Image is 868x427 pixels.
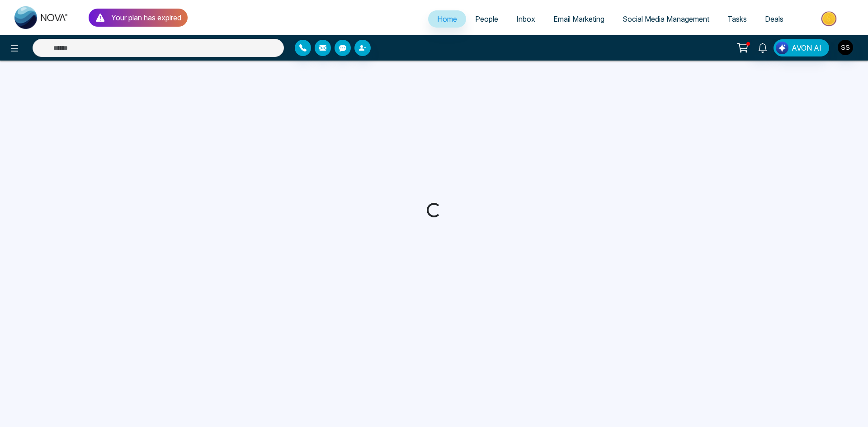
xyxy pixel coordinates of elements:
span: Email Marketing [553,14,604,23]
span: People [475,14,498,23]
a: Social Media Management [613,10,718,28]
span: Home [437,14,457,23]
a: Home [428,10,466,28]
a: Deals [756,10,793,28]
span: AVON AI [792,42,821,53]
button: AVON AI [774,39,829,56]
a: People [466,10,507,28]
span: Tasks [727,14,747,23]
img: Nova CRM Logo [14,6,69,29]
img: Market-place.gif [797,9,863,29]
a: Email Marketing [544,10,613,28]
a: Inbox [507,10,544,28]
p: Your plan has expired [111,12,181,23]
img: Lead Flow [776,42,788,54]
a: Tasks [718,10,756,28]
span: Social Media Management [623,14,709,23]
span: Deals [765,14,783,23]
span: Inbox [516,14,535,23]
img: User Avatar [838,40,853,55]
